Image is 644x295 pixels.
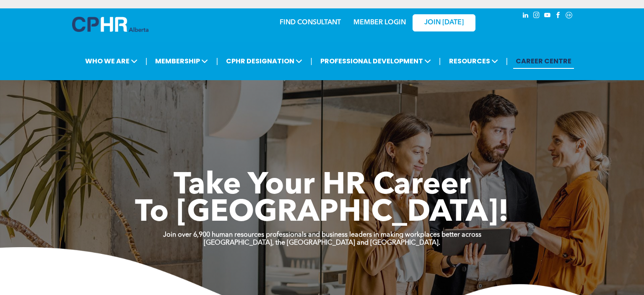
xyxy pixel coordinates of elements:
span: To [GEOGRAPHIC_DATA]! [135,198,509,228]
a: linkedin [521,10,530,22]
img: A blue and white logo for cp alberta [72,17,148,32]
a: FIND CONSULTANT [280,19,341,26]
a: facebook [553,10,563,22]
span: MEMBERSHIP [153,53,210,69]
a: instagram [532,10,541,22]
a: MEMBER LOGIN [353,19,406,26]
a: Social network [564,10,574,22]
span: WHO WE ARE [83,53,140,69]
li: | [216,52,218,70]
li: | [310,52,312,70]
li: | [506,52,508,70]
li: | [145,52,148,70]
a: JOIN [DATE] [413,14,475,31]
a: youtube [543,10,552,22]
a: CAREER CENTRE [513,53,574,69]
span: JOIN [DATE] [424,19,464,27]
strong: Join over 6,900 human resources professionals and business leaders in making workplaces better ac... [163,232,481,238]
li: | [439,52,441,70]
strong: [GEOGRAPHIC_DATA], the [GEOGRAPHIC_DATA] and [GEOGRAPHIC_DATA]. [204,240,440,246]
span: CPHR DESIGNATION [223,53,305,69]
span: Take Your HR Career [174,171,471,201]
span: PROFESSIONAL DEVELOPMENT [318,53,434,69]
span: RESOURCES [447,53,501,69]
